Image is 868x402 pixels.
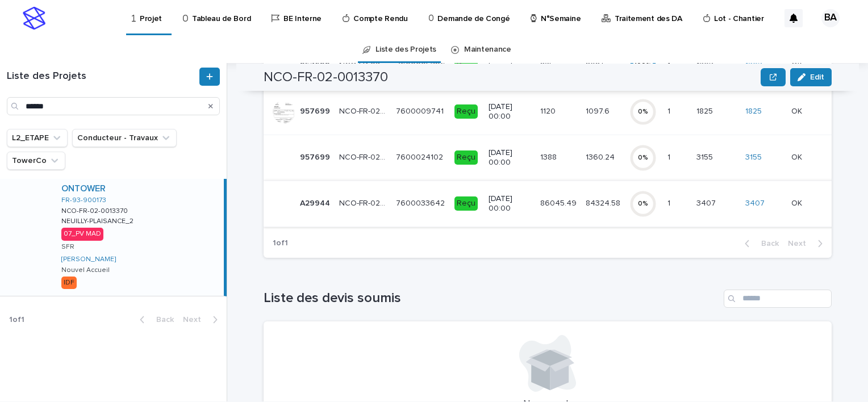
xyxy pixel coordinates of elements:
p: 957699 [300,150,332,162]
button: Back [736,238,783,249]
h1: Liste des Projets [7,70,197,83]
div: 0 % [629,200,657,208]
p: SFR [61,243,74,251]
p: 1120 [540,104,558,116]
a: 1825 [745,107,762,116]
p: NCO-FR-02-0013370 [61,205,130,215]
p: 1 [667,196,673,208]
span: Next [183,316,208,324]
p: NCO-FR-02-0013370 [339,196,389,208]
p: 84324.58 [586,196,623,208]
button: TowerCo [7,152,65,170]
tr: 957699957699 NCO-FR-02-0013370NCO-FR-02-0013370 76000097417600009741 Reçu[DATE] 00:0011201120 109... [264,89,866,135]
p: 1388 [540,150,559,162]
p: 1360.24 [586,150,617,162]
button: Conducteur - Travaux [72,129,177,147]
p: [DATE] 00:00 [489,102,531,122]
span: Edit [810,73,824,81]
h2: NCO-FR-02-0013370 [264,69,388,86]
span: Next [788,240,813,248]
input: Search [7,97,220,115]
p: 1 of 1 [264,229,297,257]
div: 0 % [629,108,657,116]
p: 86045.49 [540,196,579,208]
a: Liste des Projets [375,36,436,63]
div: 0 % [629,154,657,162]
p: NCO-FR-02-0013370 [339,104,389,116]
button: Next [178,315,227,325]
span: Back [149,316,174,324]
a: FR-93-900173 [61,196,106,204]
tr: A29944A29944 NCO-FR-02-0013370NCO-FR-02-0013370 76000336427600033642 Reçu[DATE] 00:0086045.498604... [264,181,866,227]
p: 7600033642 [396,196,447,208]
div: IDF [61,277,77,289]
tr: 957699957699 NCO-FR-02-0013370NCO-FR-02-0013370 76000241027600024102 Reçu[DATE] 00:0013881388 136... [264,135,866,181]
p: NEUILLY-PLAISANCE_2 [61,215,136,225]
p: [DATE] 00:00 [489,194,531,213]
p: OK [791,196,804,208]
p: 1097.6 [586,104,612,116]
a: 3407 [745,199,765,208]
div: Reçu [454,150,478,165]
div: Reçu [454,104,478,119]
p: NCO-FR-02-0013370 [339,150,389,162]
button: Back [131,315,178,325]
p: 1 [667,150,673,162]
a: Maintenance [464,36,511,63]
p: 1 [667,104,673,116]
p: OK [791,150,804,162]
p: 7600009741 [396,104,446,116]
div: 07_PV MAD [61,228,103,240]
p: [DATE] 00:00 [489,148,531,167]
a: 3155 [745,153,762,162]
button: L2_ETAPE [7,129,68,147]
a: ONTOWER [61,183,106,194]
div: Reçu [454,196,478,211]
p: 1825 [696,104,715,116]
p: 3155 [696,150,715,162]
p: 7600024102 [396,150,445,162]
img: stacker-logo-s-only.png [23,7,45,30]
a: [PERSON_NAME] [61,256,116,263]
p: A29944 [300,196,332,208]
input: Search [724,290,832,308]
div: BA [821,9,840,27]
span: Back [754,240,779,248]
p: 957699 [300,104,332,116]
p: OK [791,104,804,116]
button: Edit [790,68,832,86]
p: Nouvel Accueil [61,266,110,274]
h1: Liste des devis soumis [264,290,719,307]
p: 3407 [696,196,718,208]
button: Next [783,238,832,249]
